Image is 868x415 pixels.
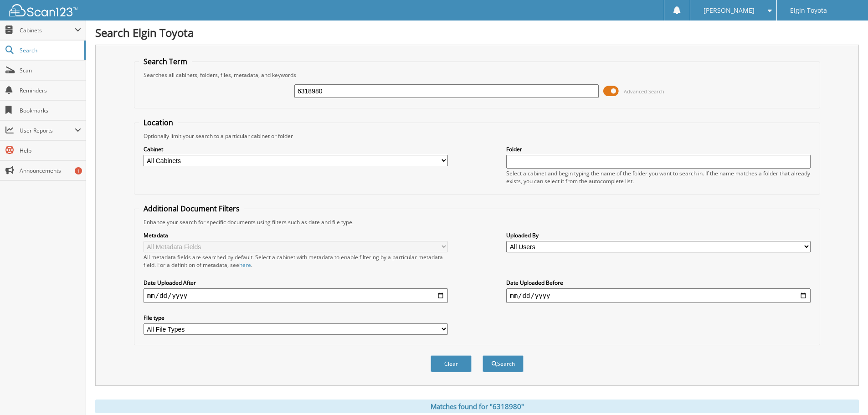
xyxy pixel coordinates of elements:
[9,4,77,16] img: scan123-logo-white.svg
[506,169,811,185] div: Select a cabinet and begin typing the name of the folder you want to search in. If the name match...
[20,67,81,74] span: Scan
[506,145,811,153] label: Folder
[431,355,472,372] button: Clear
[95,400,859,413] div: Matches found for "6318980"
[624,88,664,95] span: Advanced Search
[704,8,755,13] span: [PERSON_NAME]
[144,279,448,287] label: Date Uploaded After
[144,314,448,322] label: File type
[20,127,75,134] span: User Reports
[790,8,827,13] span: Elgin Toyota
[239,261,251,269] a: here
[20,107,81,114] span: Bookmarks
[20,26,75,34] span: Cabinets
[139,71,815,79] div: Searches all cabinets, folders, files, metadata, and keywords
[20,46,80,54] span: Search
[506,231,811,239] label: Uploaded By
[139,118,178,128] legend: Location
[75,167,82,174] div: 1
[144,288,448,303] input: start
[144,145,448,153] label: Cabinet
[20,87,81,94] span: Reminders
[95,25,859,40] h1: Search Elgin Toyota
[506,279,811,287] label: Date Uploaded Before
[483,355,524,372] button: Search
[506,288,811,303] input: end
[144,231,448,239] label: Metadata
[20,167,81,174] span: Announcements
[144,253,448,269] div: All metadata fields are searched by default. Select a cabinet with metadata to enable filtering b...
[139,218,815,226] div: Enhance your search for specific documents using filters such as date and file type.
[139,56,192,67] legend: Search Term
[20,147,81,154] span: Help
[139,204,244,214] legend: Additional Document Filters
[139,132,815,140] div: Optionally limit your search to a particular cabinet or folder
